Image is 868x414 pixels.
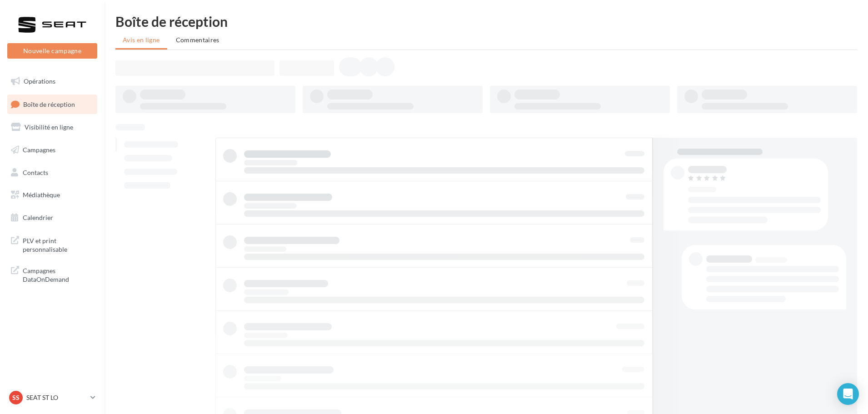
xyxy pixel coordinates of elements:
span: Campagnes [23,146,55,154]
a: Calendrier [5,208,99,227]
a: PLV et print personnalisable [5,231,99,258]
a: Visibilité en ligne [5,118,99,137]
a: Contacts [5,163,99,182]
a: Opérations [5,72,99,91]
span: Commentaires [176,36,219,44]
span: Opérations [24,77,55,85]
span: Boîte de réception [23,100,75,108]
span: PLV et print personnalisable [23,234,94,254]
span: Visibilité en ligne [25,123,73,131]
span: Calendrier [23,214,53,221]
button: Nouvelle campagne [7,43,97,59]
span: SS [12,393,20,402]
div: Boîte de réception [115,15,857,28]
a: Campagnes DataOnDemand [5,261,99,288]
a: Campagnes [5,140,99,160]
a: Médiathèque [5,185,99,205]
div: Open Intercom Messenger [837,383,859,405]
p: SEAT ST LO [26,393,87,402]
span: Contacts [23,168,48,176]
a: Boîte de réception [5,95,99,114]
span: Campagnes DataOnDemand [23,264,94,284]
a: SS SEAT ST LO [7,389,97,406]
span: Médiathèque [23,191,60,199]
